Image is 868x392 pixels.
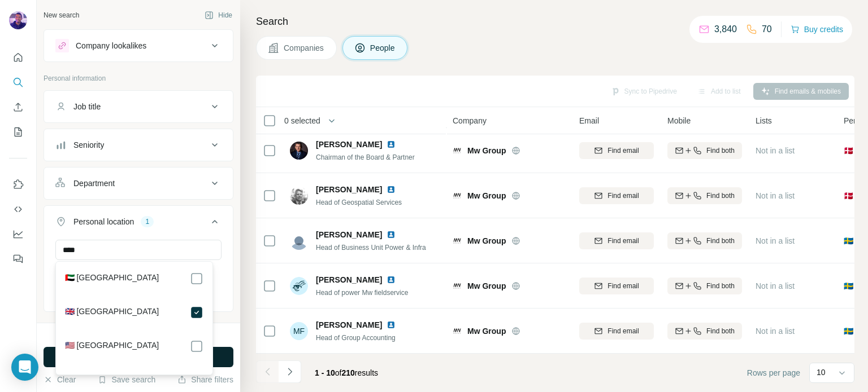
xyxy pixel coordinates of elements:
[9,249,27,269] button: Feedback
[44,10,79,20] div: New search
[667,142,742,159] button: Find both
[467,235,506,246] span: Mw Group
[342,368,355,377] span: 210
[756,115,772,126] span: Lists
[316,139,382,150] span: [PERSON_NAME]
[844,235,853,246] span: 🇸🇪
[44,208,233,240] button: Personal location1
[9,122,27,142] button: My lists
[279,360,301,383] button: Navigate to next page
[256,14,854,29] h4: Search
[453,236,462,245] img: Logo of Mw Group
[73,178,115,189] div: Department
[706,326,735,336] span: Find both
[316,334,396,342] span: Head of Group Accounting
[316,185,382,194] span: [PERSON_NAME]
[65,272,159,285] label: 🇦🇪 [GEOGRAPHIC_DATA]
[290,322,308,340] div: MF
[706,146,735,156] span: Find both
[756,236,795,245] span: Not in a list
[44,170,233,197] button: Department
[9,72,27,93] button: Search
[747,367,800,378] span: Rows per page
[316,244,426,252] span: Head of Business Unit Power & Infra
[706,236,735,246] span: Find both
[387,140,396,149] img: LinkedIn logo
[667,115,691,126] span: Mobile
[453,191,462,200] img: Logo of Mw Group
[284,42,325,54] span: Companies
[756,327,795,336] span: Not in a list
[98,374,155,385] button: Save search
[316,153,415,161] span: Chairman of the Board & Partner
[290,187,308,205] img: Avatar
[177,374,233,385] button: Share filters
[453,146,462,155] img: Logo of Mw Group
[844,280,853,292] span: 🇸🇪
[335,368,342,377] span: of
[607,191,639,201] span: Find email
[141,217,154,227] div: 1
[73,101,101,112] div: Job title
[607,146,639,156] span: Find email
[370,42,396,54] span: People
[579,278,654,294] button: Find email
[791,21,843,37] button: Buy credits
[387,230,396,239] img: LinkedIn logo
[316,289,408,297] span: Head of power Mw fieldservice
[315,368,378,377] span: results
[387,320,396,329] img: LinkedIn logo
[467,190,506,201] span: Mw Group
[44,131,233,158] button: Seniority
[579,115,599,126] span: Email
[76,40,146,51] div: Company lookalikes
[284,115,320,126] span: 0 selected
[607,326,639,336] span: Find email
[290,277,308,295] img: Avatar
[817,367,826,378] p: 10
[316,199,402,206] span: Head of Geospatial Services
[290,142,308,160] img: Avatar
[387,185,396,194] img: LinkedIn logo
[11,354,38,381] div: Open Intercom Messenger
[453,115,487,126] span: Company
[756,281,795,290] span: Not in a list
[706,191,735,201] span: Find both
[607,281,639,291] span: Find email
[467,145,506,156] span: Mw Group
[9,47,27,68] button: Quick start
[315,368,335,377] span: 1 - 10
[467,325,506,337] span: Mw Group
[467,280,506,292] span: Mw Group
[579,232,654,249] button: Find email
[316,319,382,331] span: [PERSON_NAME]
[667,278,742,294] button: Find both
[607,236,639,246] span: Find email
[316,229,382,240] span: [PERSON_NAME]
[387,275,396,284] img: LinkedIn logo
[44,73,233,83] p: Personal information
[762,23,772,36] p: 70
[65,306,159,319] label: 🇬🇧 [GEOGRAPHIC_DATA]
[667,187,742,204] button: Find both
[844,190,853,201] span: 🇩🇰
[9,97,27,117] button: Enrich CSV
[73,216,134,227] div: Personal location
[453,281,462,290] img: Logo of Mw Group
[9,174,27,195] button: Use Surfe on LinkedIn
[579,142,654,159] button: Find email
[9,11,27,29] img: Avatar
[579,323,654,340] button: Find email
[667,323,742,340] button: Find both
[667,232,742,249] button: Find both
[756,146,795,155] span: Not in a list
[44,347,233,367] button: Run search
[706,281,735,291] span: Find both
[579,187,654,204] button: Find email
[44,32,233,59] button: Company lookalikes
[44,374,76,385] button: Clear
[290,232,308,250] img: Avatar
[756,191,795,200] span: Not in a list
[453,327,462,336] img: Logo of Mw Group
[9,224,27,244] button: Dashboard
